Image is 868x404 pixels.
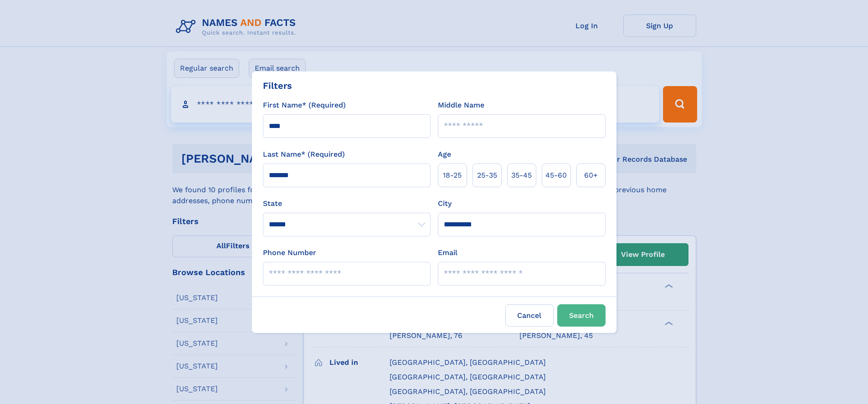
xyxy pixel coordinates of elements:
[438,247,457,258] label: Email
[584,170,598,181] span: 60+
[505,304,554,327] label: Cancel
[438,198,452,209] label: City
[263,247,316,258] label: Phone Number
[477,170,497,181] span: 25‑35
[263,100,346,111] label: First Name* (Required)
[511,170,532,181] span: 35‑45
[438,149,451,160] label: Age
[263,79,292,92] div: Filters
[263,149,345,160] label: Last Name* (Required)
[438,100,484,111] label: Middle Name
[545,170,567,181] span: 45‑60
[263,198,431,209] label: State
[557,304,606,327] button: Search
[443,170,462,181] span: 18‑25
